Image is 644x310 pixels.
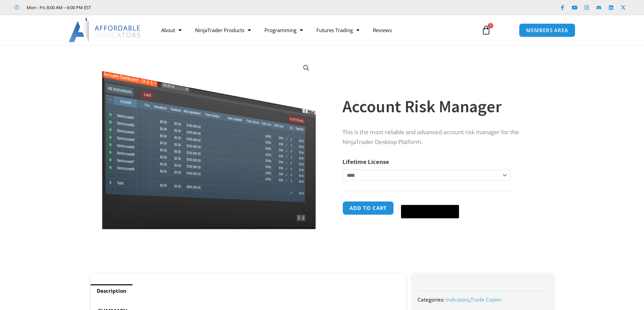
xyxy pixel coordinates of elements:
[100,4,202,11] iframe: Customer reviews powered by Trustpilot
[446,296,502,303] span: ,
[342,201,394,215] button: Add to cart
[258,22,310,38] a: Programming
[342,184,353,189] a: Clear options
[300,62,312,74] a: View full-screen image gallery
[154,22,474,38] nav: Menu
[25,3,91,11] span: Mon - Fri: 8:00 AM – 6:00 PM EST
[401,205,459,218] button: Buy with GPay
[471,20,501,40] a: 1
[342,158,389,166] label: Lifetime License
[519,23,575,37] a: MEMBERS AREA
[366,22,399,38] a: Reviews
[471,296,502,303] a: Trade Copier
[69,18,141,42] img: LogoAI | Affordable Indicators – NinjaTrader
[342,95,540,118] h1: Account Risk Manager
[342,224,540,230] iframe: PayPal Message 1
[418,296,445,303] span: Categories:
[188,22,258,38] a: NinjaTrader Products
[400,200,460,203] iframe: Secure express checkout frame
[446,296,469,303] a: Indicators
[310,22,366,38] a: Futures Trading
[526,28,568,33] span: MEMBERS AREA
[342,127,540,147] p: This is the most reliable and advanced account risk manager for the NinjaTrader Desktop Platform.
[91,284,133,297] a: Description
[488,23,493,28] span: 1
[154,22,188,38] a: About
